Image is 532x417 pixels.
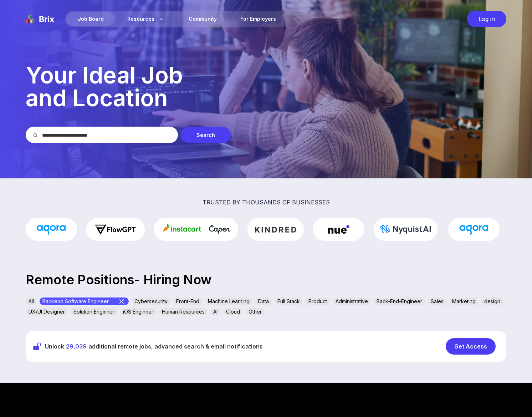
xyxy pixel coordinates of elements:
div: AI [210,308,220,315]
div: Log in [467,11,506,27]
div: Machine Learning [205,298,252,305]
div: Sales [428,298,446,305]
div: Front-End [173,298,202,305]
div: Marketing [449,298,479,305]
div: Solution Enginner [71,308,117,315]
div: Cloud [223,308,243,315]
div: All [26,298,37,305]
p: Your Ideal Job and Location [26,64,506,110]
span: 29,039 [66,343,87,350]
div: Full Stack [275,298,303,305]
div: Human Resources [159,308,208,315]
a: Get Access [446,338,499,355]
a: For Employers [229,12,287,26]
div: iOS Enginner [120,308,156,315]
div: Back-End-Engineer [374,298,425,305]
div: Data [255,298,272,305]
div: Backend Software Engineer [40,298,129,305]
div: Job Board [66,12,115,26]
div: Resources [116,12,177,26]
div: Product [306,298,330,305]
span: Unlock additional remote jobs, advanced search & email notifications [45,342,263,351]
div: Administrative [333,298,371,305]
a: Community [177,12,228,26]
div: Search [181,127,231,143]
div: UX/UI Designer [26,308,68,315]
div: design [481,298,503,305]
div: Other [246,308,265,315]
div: Get Access [446,338,496,355]
div: Cybersecurity [132,298,170,305]
a: Log in [464,11,506,27]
